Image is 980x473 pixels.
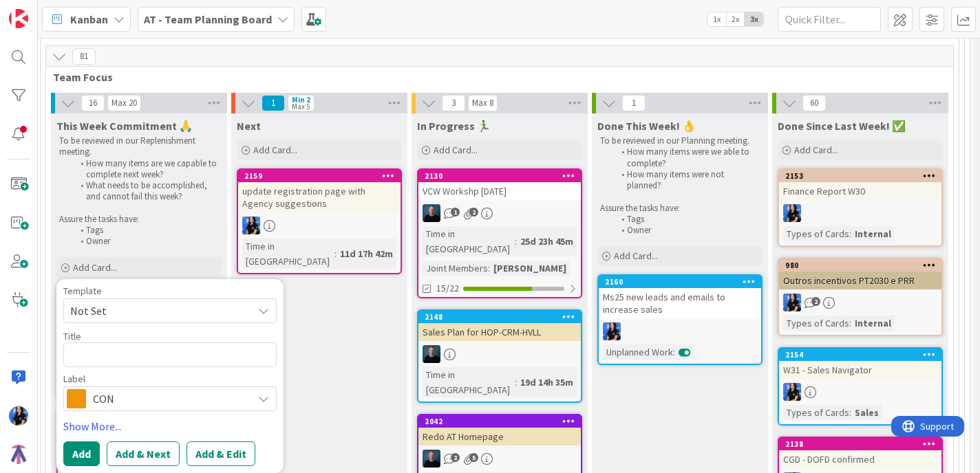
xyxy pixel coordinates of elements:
span: 2 [811,297,820,306]
li: What needs to be accomplished, and cannot fail this week? [73,180,220,203]
img: Visit kanbanzone.com [9,9,28,28]
div: 2154 [785,350,941,360]
img: PC [783,383,801,401]
a: 2130VCW Workshp [DATE]JSTime in [GEOGRAPHIC_DATA]:25d 23h 45mJoint Members:[PERSON_NAME]15/22 [417,168,582,298]
div: 19d 14h 35m [517,375,577,390]
li: Tags [73,225,220,236]
span: 1 [262,95,285,111]
span: 3 [442,95,465,111]
li: How many items were not planned? [614,169,760,192]
span: Support [29,2,63,19]
a: 2153Finance Report W30PCTypes of Cards:Internal [778,168,943,247]
div: Ms25 new leads and emails to increase sales [599,288,761,318]
span: 5 [469,453,478,462]
span: Add Card... [253,144,297,156]
div: update registration page with Agency suggestions [238,182,401,212]
div: 2138 [785,439,941,449]
div: 2130 [418,170,581,182]
li: Owner [73,236,220,247]
span: 2 [469,208,478,217]
span: : [515,234,517,249]
img: JS [423,204,440,222]
span: : [849,226,851,241]
div: Time in [GEOGRAPHIC_DATA] [423,226,515,256]
span: Done Since Last Week! ✅ [778,119,906,133]
div: 980Outros incentivos PT2030 e PRR [779,259,941,289]
div: 11d 17h 42m [337,246,396,261]
div: Finance Report W30 [779,182,941,200]
a: 980Outros incentivos PT2030 e PRRPCTypes of Cards:Internal [778,258,943,336]
div: 2154W31 - Sales Navigator [779,349,941,379]
div: 2148Sales Plan for HOP-CRM-HVLL [418,311,581,341]
img: PC [783,204,801,222]
div: PC [238,217,401,234]
a: Show More... [63,418,277,434]
div: Joint Members [423,261,488,276]
div: Types of Cards [783,226,849,241]
div: Min 2 [292,96,310,103]
span: 3x [745,12,763,26]
div: Time in [GEOGRAPHIC_DATA] [423,367,515,397]
div: 2042 [425,417,581,426]
div: 2160Ms25 new leads and emails to increase sales [599,276,761,318]
div: 2042Redo AT Homepage [418,415,581,445]
div: Sales Plan for HOP-CRM-HVLL [418,323,581,341]
div: Unplanned Work [603,344,673,360]
div: PC [779,294,941,311]
div: Max 8 [472,100,493,107]
div: 2138 [779,438,941,450]
button: Add [63,441,100,466]
div: CGD - DOFD confirmed [779,450,941,468]
div: PC [779,383,941,401]
div: 2148 [418,311,581,323]
img: avatar [9,445,28,464]
div: Redo AT Homepage [418,428,581,445]
p: To be reviewed in our Replenishment meeting. [59,135,219,158]
div: 2160 [599,276,761,288]
span: Add Card... [794,144,838,156]
span: Team Focus [53,70,936,84]
div: 2130 [425,171,581,181]
span: : [673,344,675,360]
span: Kanban [70,11,108,27]
div: [PERSON_NAME] [490,261,570,276]
div: 2154 [779,349,941,361]
span: 2x [726,12,745,26]
img: PC [603,322,621,340]
span: : [334,246,337,261]
a: 2154W31 - Sales NavigatorPCTypes of Cards:Sales [778,347,943,426]
div: 2153 [779,170,941,182]
div: Types of Cards [783,316,849,331]
div: JS [418,345,581,363]
span: : [849,405,851,420]
div: 2153 [785,171,941,181]
img: PC [9,406,28,426]
div: JS [418,450,581,467]
img: PC [783,294,801,311]
div: Sales [851,405,882,420]
div: 2148 [425,312,581,322]
span: In Progress 🏃‍♂️ [417,119,491,133]
button: Add & Edit [187,441,255,466]
span: Not Set [70,302,242,320]
div: Outros incentivos PT2030 e PRR [779,272,941,289]
div: 2130VCW Workshp [DATE] [418,170,581,200]
div: Internal [851,316,895,331]
span: Add Card... [73,261,117,274]
div: Max 5 [292,103,310,110]
span: 1x [707,12,726,26]
p: To be reviewed in our Planning meeting. [600,135,760,146]
img: JS [423,450,440,467]
a: 2160Ms25 new leads and emails to increase salesPCUnplanned Work: [597,274,763,365]
li: How many items are we capable to complete next week? [73,158,220,181]
p: Assure the tasks have: [59,214,219,225]
span: 60 [802,95,826,111]
span: Template [63,286,102,296]
div: 2042 [418,415,581,428]
span: : [849,316,851,331]
img: PC [242,217,260,234]
div: VCW Workshp [DATE] [418,182,581,200]
span: CON [93,389,246,408]
span: 81 [72,48,96,65]
span: Add Card... [614,250,658,262]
